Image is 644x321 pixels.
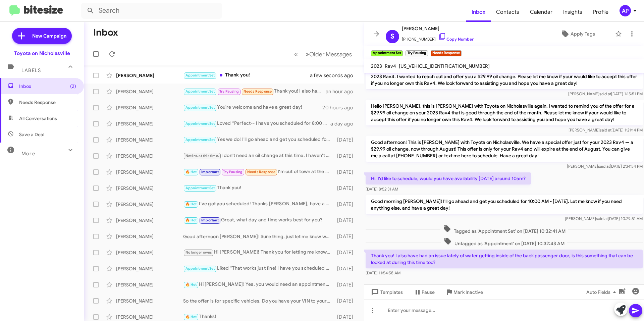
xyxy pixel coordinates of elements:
[183,184,334,192] div: Thank you!
[185,202,197,206] span: 🔥 Hot
[334,298,359,304] div: [DATE]
[223,170,243,174] span: Try Pausing
[14,50,70,57] div: Toyota on Nicholasville
[334,314,359,320] div: [DATE]
[12,28,72,44] a: New Campaign
[185,138,215,142] span: Appointment Set
[399,63,490,69] span: [US_VEHICLE_IDENTIFICATION_NUMBER]
[183,281,334,288] div: Hi [PERSON_NAME]! Yes, you would need an appointment for that, it wouldn't take long at all. Do y...
[116,120,183,127] div: [PERSON_NAME]
[453,286,483,298] span: Mark Inactive
[201,170,219,174] span: Important
[183,233,334,240] div: Good afternoon [PERSON_NAME]! Sure thing, just let me know when you'd like to come in! :)
[244,89,272,94] span: Needs Response
[322,104,359,111] div: 20 hours ago
[334,233,359,240] div: [DATE]
[598,164,610,169] span: said at
[567,164,643,169] span: [PERSON_NAME] [DATE] 2:34:54 PM
[116,137,183,143] div: [PERSON_NAME]
[32,33,66,39] span: New Campaign
[620,5,631,16] div: AP
[600,127,611,132] span: said at
[19,115,57,122] span: All Conversations
[334,265,359,272] div: [DATE]
[185,250,212,255] span: No longer owns
[185,266,215,271] span: Appointment Set
[116,298,183,304] div: [PERSON_NAME]
[185,170,197,174] span: 🔥 Hot
[116,249,183,256] div: [PERSON_NAME]
[334,185,359,192] div: [DATE]
[116,185,183,192] div: [PERSON_NAME]
[116,217,183,224] div: [PERSON_NAME]
[116,169,183,175] div: [PERSON_NAME]
[366,136,643,162] p: Good afternoon! This is [PERSON_NAME] with Toyota on Nicholasville. We have a special offer just ...
[183,104,322,111] div: You're welcome and have a great day!
[183,216,334,224] div: Great, what day and time works best for you?
[185,154,219,158] span: Not int. at this time.
[183,313,334,321] div: Thanks!
[366,100,643,125] p: Hello [PERSON_NAME], this is [PERSON_NAME] with Toyota on Nicholasville again. I wanted to remind...
[441,237,567,247] span: Untagged as 'Appointment' on [DATE] 10:32:43 AM
[70,83,76,90] span: (2)
[183,298,334,304] div: So the offer is for specific vehicles. Do you have your VIN to your Camry? I can see if there are...
[491,2,525,22] span: Contacts
[21,67,41,73] span: Labels
[586,286,619,298] span: Auto Fields
[116,233,183,240] div: [PERSON_NAME]
[390,31,394,42] span: S
[81,3,222,19] input: Search
[116,153,183,159] div: [PERSON_NAME]
[366,270,400,275] span: [DATE] 11:54:58 AM
[185,218,197,222] span: 🔥 Hot
[183,136,334,144] div: Yes we do! I'll go ahead and get you scheduled for then. Let me know if you need anything else, a...
[183,249,334,256] div: Hi [PERSON_NAME]! Thank you for letting me know. Have a great day!
[334,201,359,208] div: [DATE]
[596,216,608,221] span: said at
[183,152,334,160] div: I don't need an oil change at this time. I haven't driven 10,000 yet.
[185,89,215,94] span: Appointment Set
[440,286,488,298] button: Mark Inactive
[364,286,408,298] button: Templates
[19,131,44,138] span: Save a Deal
[385,63,396,69] span: Rav4
[185,186,215,190] span: Appointment Set
[614,5,637,16] button: AP
[116,104,183,111] div: [PERSON_NAME]
[438,37,474,42] a: Copy Number
[543,28,612,40] button: Apply Tags
[402,24,474,33] span: [PERSON_NAME]
[19,99,76,106] span: Needs Response
[306,50,309,58] span: »
[422,286,435,298] span: Pause
[371,50,403,56] small: Appointment Set
[588,2,614,22] a: Profile
[525,2,558,22] a: Calendar
[334,169,359,175] div: [DATE]
[558,2,588,22] span: Insights
[466,2,491,22] a: Inbox
[183,265,334,272] div: Liked “That works just fine! I have you scheduled for 8:30 AM - [DATE]. Let me know if you need a...
[219,89,239,94] span: Try Pausing
[569,127,643,132] span: [PERSON_NAME] [DATE] 1:21:14 PM
[116,314,183,320] div: [PERSON_NAME]
[565,216,643,221] span: [PERSON_NAME] [DATE] 10:29:51 AM
[201,218,219,222] span: Important
[21,151,35,157] span: More
[116,72,183,79] div: [PERSON_NAME]
[334,217,359,224] div: [DATE]
[371,63,382,69] span: 2023
[93,27,118,38] h1: Inbox
[366,172,531,184] p: Hi! I'd like to schedule, would you have availability [DATE] around 10am?
[185,282,197,287] span: 🔥 Hot
[366,250,643,268] p: Thank you! I also have had an issue lately of water getting inside of the back passenger door, is...
[334,137,359,143] div: [DATE]
[581,286,624,298] button: Auto Fields
[366,195,643,214] p: Good morning [PERSON_NAME]! I'll go ahead and get you scheduled for 10:00 AM - [DATE]. Let me kno...
[116,88,183,95] div: [PERSON_NAME]
[440,225,568,234] span: Tagged as 'Appointment Set' on [DATE] 10:32:41 AM
[19,83,76,90] span: Inbox
[185,121,215,126] span: Appointment Set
